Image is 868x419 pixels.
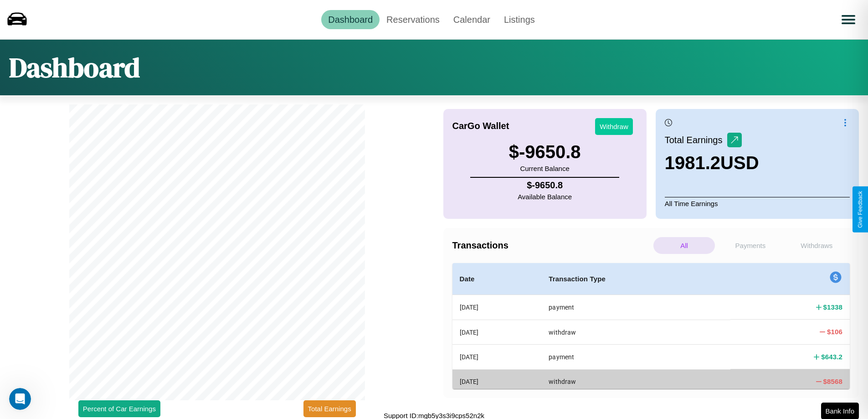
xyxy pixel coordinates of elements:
[823,302,842,312] h4: $ 1338
[857,191,863,228] div: Give Feedback
[447,10,497,29] a: Calendar
[9,388,31,410] iframe: Intercom live chat
[595,118,633,135] button: Withdraw
[719,237,781,254] p: Payments
[549,274,723,285] h4: Transaction Type
[653,237,715,254] p: All
[380,10,447,29] a: Reservations
[78,400,160,417] button: Percent of Car Earnings
[497,10,542,29] a: Listings
[460,274,534,285] h4: Date
[821,352,842,362] h4: $ 643.2
[452,369,542,393] th: [DATE]
[541,369,730,393] th: withdraw
[541,295,730,320] th: payment
[303,400,356,417] button: Total Earnings
[509,162,581,175] p: Current Balance
[452,240,651,251] h4: Transactions
[452,121,509,131] h4: CarGo Wallet
[509,142,581,162] h3: $ -9650.8
[836,7,861,32] button: Open menu
[823,377,842,386] h4: $ 8568
[452,263,850,394] table: simple table
[827,327,842,336] h4: $ 106
[665,153,759,173] h3: 1981.2 USD
[518,191,572,203] p: Available Balance
[452,295,542,320] th: [DATE]
[786,237,847,254] p: Withdraws
[321,10,380,29] a: Dashboard
[518,180,572,191] h4: $ -9650.8
[665,132,727,148] p: Total Earnings
[541,320,730,344] th: withdraw
[9,49,140,86] h1: Dashboard
[452,345,542,369] th: [DATE]
[541,345,730,369] th: payment
[665,197,850,210] p: All Time Earnings
[452,320,542,344] th: [DATE]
